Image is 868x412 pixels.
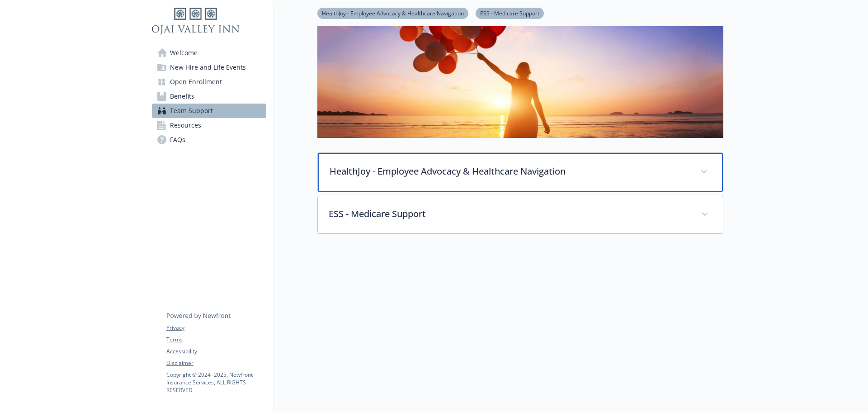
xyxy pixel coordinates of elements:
[152,75,266,89] a: Open Enrollment
[170,118,201,133] span: Resources
[152,118,266,133] a: Resources
[317,9,468,17] a: HealthJoy - Employee Advocacy & Healthcare Navigation
[170,89,194,104] span: Benefits
[166,347,266,355] a: Accessibility
[318,153,723,192] div: HealthJoy - Employee Advocacy & Healthcare Navigation
[152,60,266,75] a: New Hire and Life Events
[152,133,266,147] a: FAQs
[152,89,266,104] a: Benefits
[166,324,266,332] a: Privacy
[476,9,544,17] a: ESS - Medicare Support
[152,104,266,118] a: Team Support
[317,11,723,138] img: team support page banner
[170,104,213,118] span: Team Support
[170,75,222,89] span: Open Enrollment
[329,207,690,221] p: ESS - Medicare Support
[166,359,266,367] a: Disclaimer
[170,46,198,60] span: Welcome
[166,336,266,344] a: Terms
[152,46,266,60] a: Welcome
[318,196,723,233] div: ESS - Medicare Support
[166,371,266,394] p: Copyright © 2024 - 2025 , Newfront Insurance Services, ALL RIGHTS RESERVED
[330,165,689,178] p: HealthJoy - Employee Advocacy & Healthcare Navigation
[170,133,185,147] span: FAQs
[170,60,246,75] span: New Hire and Life Events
